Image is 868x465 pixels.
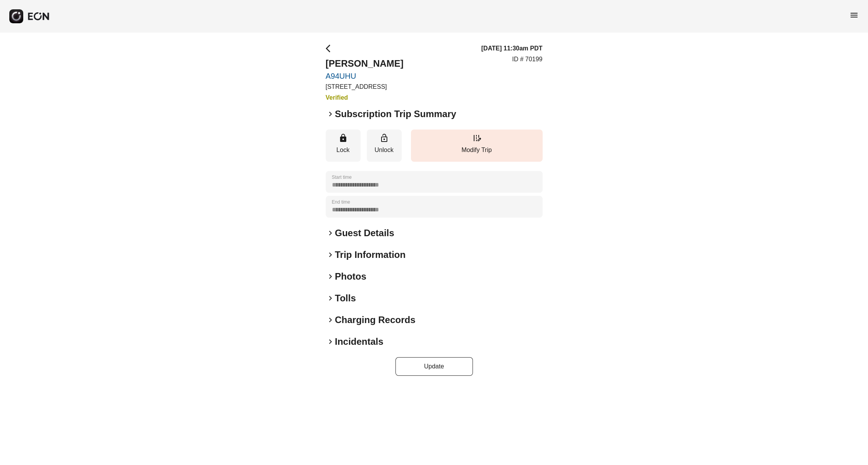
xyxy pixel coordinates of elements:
h3: [DATE] 11:30am PDT [481,44,543,53]
p: Unlock [371,145,398,155]
span: lock [339,133,348,143]
span: keyboard_arrow_right [326,294,335,303]
span: arrow_back_ios [326,44,335,53]
a: A94UHU [326,71,404,81]
h2: Incidentals [335,335,383,348]
span: edit_road [472,133,481,143]
button: Lock [326,130,361,162]
span: lock_open [380,133,389,143]
span: keyboard_arrow_right [326,109,335,119]
h2: Trip Information [335,249,406,261]
span: keyboard_arrow_right [326,337,335,346]
span: keyboard_arrow_right [326,272,335,281]
h2: Tolls [335,292,356,304]
span: keyboard_arrow_right [326,315,335,325]
h2: Subscription Trip Summary [335,108,456,120]
span: keyboard_arrow_right [326,250,335,259]
h2: Charging Records [335,314,416,326]
h2: [PERSON_NAME] [326,57,404,70]
p: ID # 70199 [512,55,542,64]
span: menu [849,10,859,20]
p: [STREET_ADDRESS] [326,82,404,92]
button: Modify Trip [411,130,543,162]
span: keyboard_arrow_right [326,228,335,238]
button: Update [395,357,473,376]
h3: Verified [326,93,404,102]
p: Lock [330,145,357,155]
p: Modify Trip [415,145,539,155]
button: Unlock [367,130,402,162]
h2: Photos [335,270,366,283]
h2: Guest Details [335,227,394,239]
